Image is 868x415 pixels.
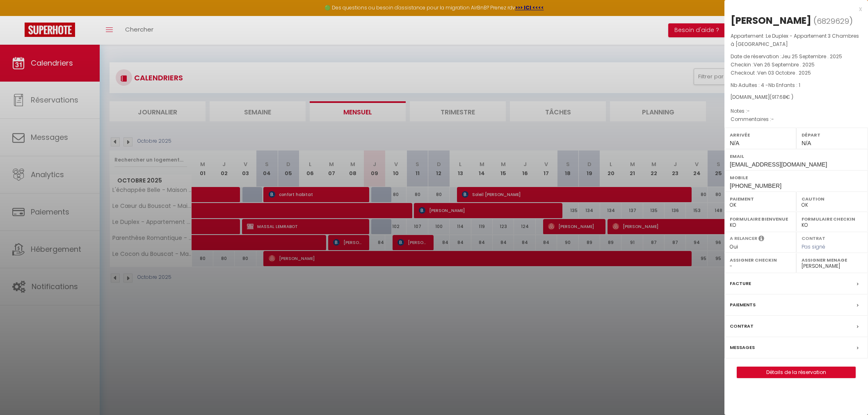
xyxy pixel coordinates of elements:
span: Nb Adultes : 4 - [731,82,800,89]
span: [PHONE_NUMBER] [730,182,781,189]
label: Paiement [730,195,791,203]
span: Jeu 25 Septembre . 2025 [781,53,842,60]
p: Appartement : [731,32,862,48]
span: Ven 26 Septembre . 2025 [754,61,815,68]
p: Notes : [731,107,862,115]
span: Le Duplex - Appartement 3 Chambres à [GEOGRAPHIC_DATA] [731,32,859,48]
label: A relancer [730,235,757,242]
label: Formulaire Bienvenue [730,215,791,223]
span: Pas signé [802,243,825,250]
label: Départ [802,131,863,139]
div: [PERSON_NAME] [731,14,811,27]
span: - [771,116,774,123]
label: Assigner Menage [802,256,863,264]
label: Messages [730,343,755,352]
label: Assigner Checkin [730,256,791,264]
span: 6829629 [817,16,849,26]
span: [EMAIL_ADDRESS][DOMAIN_NAME] [730,161,827,168]
label: Arrivée [730,131,791,139]
span: N/A [730,140,739,146]
label: Paiements [730,301,756,309]
span: 917.68 [772,93,786,100]
label: Facture [730,279,751,288]
p: Date de réservation : [731,52,862,61]
span: - [747,107,750,114]
label: Email [730,152,863,160]
div: x [724,4,862,14]
p: Checkout : [731,69,862,77]
a: Détails de la réservation [737,367,855,378]
span: Ven 03 Octobre . 2025 [757,69,811,76]
label: Mobile [730,173,863,182]
span: ( ) [813,15,853,27]
div: [DOMAIN_NAME] [731,93,862,101]
p: Checkin : [731,61,862,69]
span: Nb Enfants : 1 [768,82,800,89]
label: Caution [802,195,863,203]
label: Contrat [730,322,754,331]
span: ( € ) [770,93,793,100]
label: Contrat [802,235,825,240]
i: Sélectionner OUI si vous souhaiter envoyer les séquences de messages post-checkout [758,235,764,244]
button: Détails de la réservation [737,367,856,378]
span: N/A [802,140,811,146]
label: Formulaire Checkin [802,215,863,223]
p: Commentaires : [731,115,862,123]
